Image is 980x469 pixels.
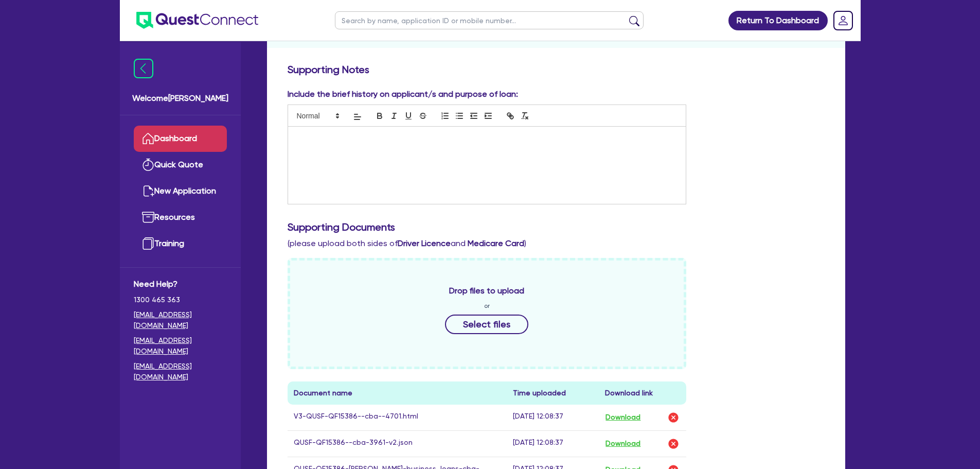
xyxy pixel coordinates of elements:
[288,405,507,431] td: V3-QUSF-QF15386--cba--4701.html
[288,381,507,405] th: Document name
[132,92,228,105] span: Welcome [PERSON_NAME]
[667,438,680,450] img: delete-icon
[507,381,599,405] th: Time uploaded
[507,405,599,431] td: [DATE] 12:08:37
[288,430,507,457] td: QUSF-QF15386--cba-3961-v2.json
[728,11,828,30] a: Return To Dashboard
[134,309,227,331] a: [EMAIL_ADDRESS][DOMAIN_NAME]
[288,88,518,100] label: Include the brief history on applicant/s and purpose of loan:
[605,411,641,424] button: Download
[288,63,825,76] h3: Supporting Notes
[445,315,528,334] button: Select files
[507,430,599,457] td: [DATE] 12:08:37
[142,185,154,197] img: new-application
[134,294,227,305] span: 1300 465 363
[142,159,154,171] img: quick-quote
[288,238,526,248] span: (please upload both sides of and )
[134,152,227,178] a: Quick Quote
[136,12,258,29] img: quest-connect-logo-blue
[288,221,825,233] h3: Supporting Documents
[134,231,227,257] a: Training
[134,278,227,290] span: Need Help?
[335,11,644,29] input: Search by name, application ID or mobile number...
[134,204,227,231] a: Resources
[134,126,227,152] a: Dashboard
[599,381,686,405] th: Download link
[134,178,227,204] a: New Application
[134,59,153,78] img: icon-menu-close
[449,285,524,297] span: Drop files to upload
[142,211,154,223] img: resources
[667,411,680,424] img: delete-icon
[484,301,490,310] span: or
[830,7,857,34] a: Dropdown toggle
[134,335,227,357] a: [EMAIL_ADDRESS][DOMAIN_NAME]
[468,238,524,248] b: Medicare Card
[398,238,451,248] b: Driver Licence
[134,361,227,383] a: [EMAIL_ADDRESS][DOMAIN_NAME]
[605,437,641,450] button: Download
[142,237,154,250] img: training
